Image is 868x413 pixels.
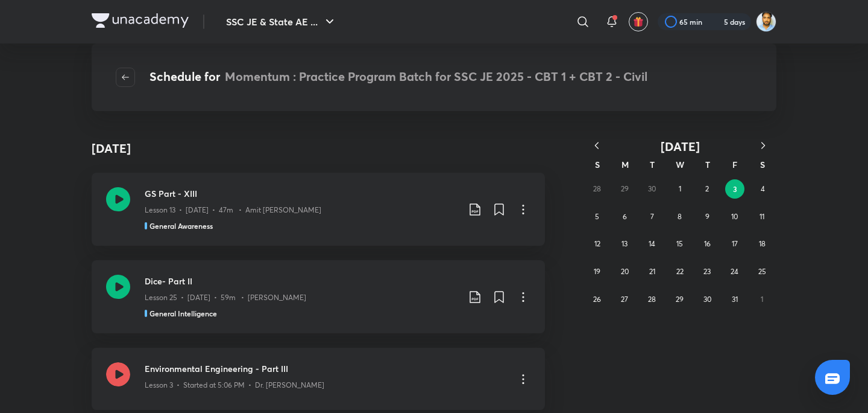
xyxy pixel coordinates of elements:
abbr: October 1, 2025 [679,184,681,193]
abbr: October 12, 2025 [594,239,600,248]
abbr: October 14, 2025 [649,239,655,248]
abbr: October 15, 2025 [676,239,683,248]
img: Kunal Pradeep [756,11,776,32]
abbr: October 29, 2025 [676,295,684,304]
button: October 12, 2025 [588,234,607,254]
span: [DATE] [661,138,700,155]
abbr: October 13, 2025 [621,239,627,248]
abbr: October 27, 2025 [621,295,628,304]
button: October 19, 2025 [588,262,607,281]
abbr: October 31, 2025 [732,295,738,304]
abbr: October 6, 2025 [623,212,627,221]
button: October 23, 2025 [697,262,717,281]
button: October 3, 2025 [725,179,744,199]
abbr: October 24, 2025 [731,267,738,276]
abbr: October 7, 2025 [650,212,654,221]
button: October 11, 2025 [752,207,772,226]
abbr: Wednesday [676,159,684,170]
h3: Dice- Part II [145,275,458,287]
button: avatar [629,12,648,31]
a: Dice- Part IILesson 25 • [DATE] • 59m • [PERSON_NAME]General Intelligence [92,260,545,333]
button: October 24, 2025 [725,262,744,281]
button: October 5, 2025 [588,207,607,226]
h4: Schedule for [149,68,647,87]
button: October 9, 2025 [697,207,717,226]
abbr: October 26, 2025 [593,295,601,304]
button: [DATE] [610,139,750,154]
button: October 20, 2025 [615,262,634,281]
p: Lesson 25 • [DATE] • 59m • [PERSON_NAME] [145,292,306,303]
button: October 27, 2025 [615,290,634,309]
h4: [DATE] [92,139,131,158]
abbr: October 25, 2025 [758,267,766,276]
abbr: October 23, 2025 [703,267,711,276]
button: October 6, 2025 [615,207,634,226]
h5: General Intelligence [149,308,217,319]
button: October 7, 2025 [643,207,662,226]
button: October 28, 2025 [643,290,662,309]
button: October 16, 2025 [697,234,717,254]
span: Momentum : Practice Program Batch for SSC JE 2025 - CBT 1 + CBT 2 - Civil [225,68,647,85]
abbr: October 30, 2025 [703,295,711,304]
img: avatar [633,16,644,27]
abbr: October 19, 2025 [594,267,600,276]
abbr: October 18, 2025 [759,239,766,248]
abbr: Sunday [595,159,600,170]
abbr: October 5, 2025 [595,212,599,221]
button: October 21, 2025 [643,262,662,281]
button: October 31, 2025 [725,290,744,309]
abbr: Thursday [705,159,710,170]
button: SSC JE & State AE ... [219,10,344,34]
abbr: October 28, 2025 [648,295,656,304]
button: October 25, 2025 [752,262,772,281]
img: streak [709,16,722,28]
button: October 8, 2025 [670,207,690,226]
button: October 10, 2025 [725,207,744,226]
abbr: Saturday [760,159,765,170]
button: October 30, 2025 [697,290,717,309]
abbr: October 8, 2025 [678,212,682,221]
h5: General Awareness [149,220,213,231]
h3: GS Part - XIII [145,187,458,200]
button: October 2, 2025 [697,179,717,199]
button: October 18, 2025 [752,234,772,254]
abbr: October 11, 2025 [759,212,764,221]
abbr: October 16, 2025 [704,239,711,248]
abbr: October 9, 2025 [705,212,709,221]
abbr: October 10, 2025 [731,212,738,221]
abbr: October 2, 2025 [705,184,709,193]
abbr: October 3, 2025 [733,184,737,194]
abbr: Friday [732,159,737,170]
button: October 1, 2025 [670,179,690,199]
button: October 4, 2025 [753,179,772,199]
h3: Environmental Engineering - Part III [145,362,506,375]
abbr: October 20, 2025 [621,267,629,276]
p: Lesson 13 • [DATE] • 47m • Amit [PERSON_NAME] [145,205,321,216]
abbr: October 21, 2025 [649,267,655,276]
abbr: Monday [621,159,629,170]
abbr: October 22, 2025 [676,267,684,276]
button: October 22, 2025 [670,262,690,281]
abbr: October 17, 2025 [732,239,738,248]
button: October 26, 2025 [588,290,607,309]
p: Lesson 3 • Started at 5:06 PM • Dr. [PERSON_NAME] [145,380,324,391]
button: October 29, 2025 [670,290,690,309]
button: October 14, 2025 [643,234,662,254]
button: October 15, 2025 [670,234,690,254]
a: GS Part - XIIILesson 13 • [DATE] • 47m • Amit [PERSON_NAME]General Awareness [92,173,545,246]
img: Company Logo [92,13,189,28]
a: Environmental Engineering - Part IIILesson 3 • Started at 5:06 PM • Dr. [PERSON_NAME] [92,348,545,410]
button: October 17, 2025 [725,234,744,254]
button: October 13, 2025 [615,234,634,254]
abbr: October 4, 2025 [761,184,765,193]
a: Company Logo [92,13,189,31]
abbr: Tuesday [650,159,655,170]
